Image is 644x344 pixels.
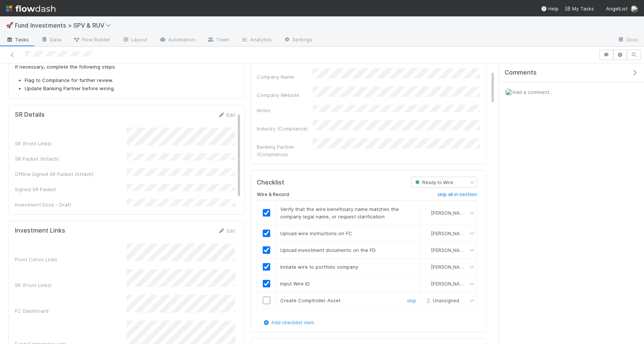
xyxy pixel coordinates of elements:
span: [PERSON_NAME] [431,264,468,270]
span: Comments [505,69,537,76]
span: Upload investment documents on the FD [280,247,376,253]
div: SR (Front Links) [15,281,127,289]
a: Add checklist item [262,319,314,325]
a: Data [35,34,67,46]
a: Edit [218,228,235,234]
span: Initiate wire to portfolio company [280,264,358,270]
li: Flag to Compliance for further review. [25,77,238,84]
span: AngelList [606,6,628,12]
img: avatar_15e6a745-65a2-4f19-9667-febcb12e2fc8.png [424,230,430,236]
img: logo-inverted-e16ddd16eac7371096b0.svg [6,2,56,15]
div: Investment Docs - Draft [15,201,127,208]
span: Tasks [6,36,29,43]
div: SR Packet (Attach) [15,155,127,162]
a: Team [201,34,235,46]
a: skip [407,297,416,303]
a: Edit [218,112,235,118]
a: My Tasks [565,5,594,12]
div: Signed SR Packet [15,186,127,193]
div: Front Convo Links [15,256,127,263]
div: SR (Front Links) [15,140,127,147]
span: Input Wire ID [280,281,310,287]
div: Company Name [257,73,313,81]
h5: Investment Links [15,227,65,234]
div: Offline Signed SR Packet (Attach) [15,170,127,178]
span: Unassigned [424,298,459,303]
span: Create Comptroller Asset [280,297,341,303]
a: Settings [278,34,318,46]
img: avatar_15e6a745-65a2-4f19-9667-febcb12e2fc8.png [424,210,430,216]
div: Notes [257,107,313,114]
a: skip all in section [438,192,477,201]
a: Docs [612,34,644,46]
p: If necessary, complete the following steps: [15,63,238,71]
span: My Tasks [565,6,594,12]
h6: skip all in section [438,192,477,198]
a: Flow Builder [67,34,116,46]
h6: Wire & Record [257,192,289,198]
div: Industry (Compliance) [257,125,313,132]
div: FC Dashboard [15,307,127,315]
img: avatar_15e6a745-65a2-4f19-9667-febcb12e2fc8.png [424,264,430,270]
img: avatar_15e6a745-65a2-4f19-9667-febcb12e2fc8.png [424,247,430,253]
span: [PERSON_NAME] [431,247,468,253]
span: Fund Investments > SPV & RUV [15,22,115,29]
div: Company Website [257,91,313,99]
a: Layout [116,34,153,46]
h5: SR Details [15,111,45,119]
span: Ready to Wire [414,180,453,185]
div: Help [541,5,559,12]
span: [PERSON_NAME] [431,281,468,287]
span: 🚀 [6,22,13,28]
a: Analytics [235,34,278,46]
img: avatar_15e6a745-65a2-4f19-9667-febcb12e2fc8.png [424,281,430,287]
span: [PERSON_NAME] [431,210,468,216]
span: Verify that the wire beneficiary name matches the company legal name, or request clarification [280,206,399,220]
img: avatar_15e6a745-65a2-4f19-9667-febcb12e2fc8.png [505,88,512,96]
a: Automation [153,34,201,46]
li: Update Banking Partner before wiring. [25,85,238,92]
span: [PERSON_NAME] [431,231,468,236]
span: Add a comment... [512,89,553,95]
span: Flow Builder [73,36,110,43]
h5: Checklist [257,179,284,186]
span: Upload wire instructions on FC [280,230,352,236]
div: Banking Partner (Compliance) [257,143,313,158]
img: avatar_15e6a745-65a2-4f19-9667-febcb12e2fc8.png [631,5,638,13]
